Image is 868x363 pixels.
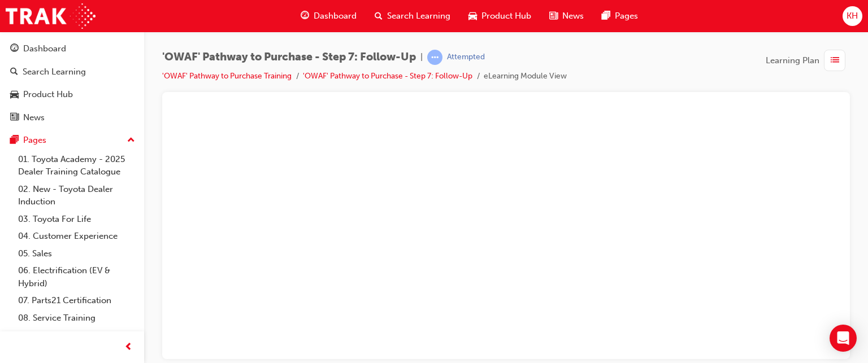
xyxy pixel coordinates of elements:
div: Pages [23,134,46,147]
a: 09. Technical Training [14,326,140,344]
a: 'OWAF' Pathway to Purchase - Step 7: Follow-Up [303,71,472,81]
a: 05. Sales [14,245,140,263]
a: Search Learning [5,62,140,82]
div: News [23,111,45,124]
span: pages-icon [602,9,610,23]
span: car-icon [468,9,477,23]
a: 03. Toyota For Life [14,211,140,228]
button: Learning Plan [766,50,850,71]
span: news-icon [549,9,558,23]
span: guage-icon [10,44,19,54]
span: News [562,10,584,23]
a: 01. Toyota Academy - 2025 Dealer Training Catalogue [14,151,140,181]
span: pages-icon [10,135,19,146]
a: 07. Parts21 Certification [14,292,140,309]
span: 'OWAF' Pathway to Purchase - Step 7: Follow-Up [162,51,416,64]
span: up-icon [127,133,135,148]
a: car-iconProduct Hub [459,5,540,28]
a: search-iconSearch Learning [366,5,459,28]
button: Pages [5,130,140,151]
div: Open Intercom Messenger [830,325,857,352]
a: 02. New - Toyota Dealer Induction [14,181,140,211]
span: prev-icon [124,340,133,355]
span: search-icon [375,9,383,23]
a: pages-iconPages [593,5,647,28]
span: Search Learning [387,10,450,23]
img: Trak [6,3,96,29]
a: 06. Electrification (EV & Hybrid) [14,262,140,292]
span: Product Hub [481,10,531,23]
div: Attempted [447,52,485,63]
span: car-icon [10,90,19,100]
span: list-icon [831,54,839,68]
span: guage-icon [301,9,309,23]
button: DashboardSearch LearningProduct HubNews [5,36,140,130]
span: KH [847,10,858,23]
button: KH [843,6,862,26]
span: search-icon [10,67,18,77]
a: Dashboard [5,38,140,59]
a: Product Hub [5,84,140,105]
span: news-icon [10,113,19,123]
a: 'OWAF' Pathway to Purchase Training [162,71,292,81]
div: Dashboard [23,42,66,55]
a: 08. Service Training [14,309,140,327]
a: news-iconNews [540,5,593,28]
a: 04. Customer Experience [14,228,140,245]
a: News [5,107,140,128]
span: learningRecordVerb_ATTEMPT-icon [427,50,442,65]
span: | [420,51,423,64]
span: Learning Plan [766,54,819,67]
span: Dashboard [314,10,357,23]
span: Pages [615,10,638,23]
div: Product Hub [23,88,73,101]
div: Search Learning [23,65,86,78]
li: eLearning Module View [484,70,567,83]
a: guage-iconDashboard [292,5,366,28]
